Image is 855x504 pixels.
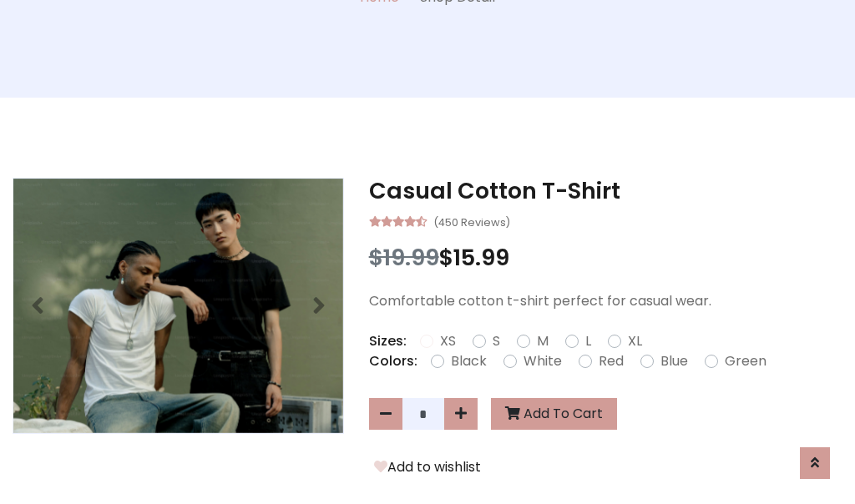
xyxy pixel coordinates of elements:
[451,351,487,371] label: Black
[493,331,500,351] label: S
[453,242,509,273] span: 15.99
[660,351,688,371] label: Blue
[369,351,417,371] p: Colors:
[369,242,439,273] span: $19.99
[369,456,486,478] button: Add to wishlist
[524,351,562,371] label: White
[13,179,343,433] img: Image
[369,178,842,204] h3: Casual Cotton T-Shirt
[725,351,766,371] label: Green
[585,331,591,351] label: L
[491,398,617,430] button: Add To Cart
[369,331,407,351] p: Sizes:
[369,291,842,311] p: Comfortable cotton t-shirt perfect for casual wear.
[599,351,624,371] label: Red
[537,331,549,351] label: M
[440,331,456,351] label: XS
[369,244,842,271] h3: $
[433,211,510,231] small: (450 Reviews)
[628,331,642,351] label: XL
